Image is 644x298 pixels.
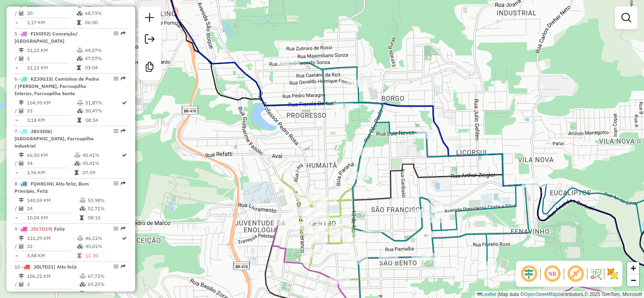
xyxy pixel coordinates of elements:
i: Total de Atividades [19,161,24,166]
td: = [14,290,19,298]
td: 53,98% [87,196,126,204]
td: 69,25% [87,280,126,288]
em: Opções [114,76,118,81]
span: 6 - [14,76,99,96]
td: 2 [27,280,79,288]
span: 8 - [14,181,89,194]
td: 46,11% [85,234,121,242]
td: 11,13 KM [27,64,76,72]
td: 52,71% [87,204,126,213]
i: Total de Atividades [19,282,24,287]
i: % de utilização do peso [80,274,86,279]
td: 06:00 [85,19,125,27]
a: Zoom out [627,274,639,286]
i: Total de Atividades [19,56,24,61]
div: Map data © contributors,© 2025 TomTom, Microsoft [475,291,644,298]
td: 140,59 KM [27,196,79,204]
td: = [14,214,19,222]
i: Total de Atividades [19,244,24,249]
span: Exibir rótulo [566,264,585,283]
td: 05:51 [87,290,126,298]
td: / [14,9,19,17]
td: 32 [27,242,77,250]
span: JDL7D21 [33,264,54,270]
i: Tempo total em rota [77,65,81,70]
td: 106,21 KM [27,272,79,280]
span: + [631,263,636,273]
td: 40,41% [82,151,121,159]
em: Rota exportada [121,76,126,81]
td: 44,07% [85,46,125,54]
td: = [14,169,19,177]
i: % de utilização da cubagem [77,244,83,249]
td: = [14,19,19,27]
i: % de utilização da cubagem [77,108,83,113]
td: / [14,242,19,250]
td: 47,07% [85,54,125,63]
i: Distância Total [19,153,24,158]
i: % de utilização do peso [74,153,80,158]
i: Distância Total [19,198,24,203]
i: % de utilização da cubagem [74,161,80,166]
i: % de utilização da cubagem [77,56,83,61]
td: 45,41% [82,159,121,167]
i: Tempo total em rota [77,20,81,25]
a: OpenStreetMap [524,292,558,297]
td: 45,01% [85,242,121,250]
i: Distância Total [19,274,24,279]
span: − [631,275,636,285]
td: 104,95 KM [27,99,77,107]
span: Ocultar NR [543,264,562,283]
i: % de utilização da cubagem [80,282,86,287]
i: % de utilização do peso [77,236,83,241]
td: 67,72% [87,272,126,280]
td: 20 [27,9,76,17]
td: 11:30 [85,252,121,260]
span: JDL7D19 [31,226,51,232]
td: 11,13 KM [27,46,76,54]
em: Rota exportada [121,129,126,133]
span: | [497,292,499,297]
i: Tempo total em rota [77,118,81,123]
td: 14 [27,204,79,213]
td: / [14,159,19,167]
td: 50,47% [85,107,121,115]
span: | [GEOGRAPHIC_DATA], Farroupilha industrial [14,128,94,149]
span: FIX0I92 [31,31,49,37]
i: Tempo total em rota [74,170,78,175]
img: Exibir/Ocultar setores [606,267,619,280]
span: FQH8C04 [31,181,52,187]
td: 3,18 KM [27,116,77,124]
td: 33 [27,107,77,115]
i: Tempo total em rota [80,291,84,296]
td: 1,17 KM [27,19,76,27]
td: / [14,107,19,115]
span: 10 - [14,264,77,270]
td: 34 [27,159,74,167]
em: Rota exportada [121,226,126,231]
em: Rota exportada [121,264,126,269]
i: % de utilização da cubagem [80,206,86,211]
span: | Feliz [51,226,65,232]
i: Total de Atividades [19,11,24,16]
td: 1 [27,54,76,63]
i: Rota otimizada [122,153,127,158]
span: | Caminhos de Pedra / [PERSON_NAME], Farroupilha Interior, Farroupilha Santa [14,76,99,96]
i: Tempo total em rota [80,215,84,220]
td: / [14,280,19,288]
a: Nova sessão e pesquisa [142,10,158,28]
td: = [14,116,19,124]
td: / [14,54,19,63]
i: % de utilização do peso [77,48,83,53]
i: Rota otimizada [122,236,127,241]
i: % de utilização da cubagem [77,11,83,16]
em: Opções [114,226,118,231]
td: 08:34 [85,116,121,124]
i: Distância Total [19,48,24,53]
td: 07:09 [82,169,121,177]
span: 7 - [14,128,94,149]
td: 03:04 [85,64,125,72]
a: Leaflet [477,292,496,297]
i: Total de Atividades [19,108,24,113]
i: Distância Total [19,236,24,241]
